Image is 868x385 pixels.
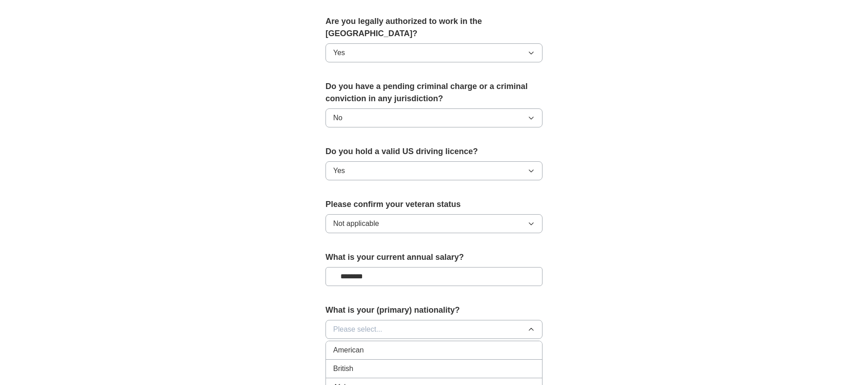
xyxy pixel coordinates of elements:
[325,80,542,105] label: Do you have a pending criminal charge or a criminal conviction in any jurisdiction?
[325,108,542,127] button: No
[325,320,542,339] button: Please select...
[325,198,542,211] label: Please confirm your veteran status
[325,15,542,40] label: Are you legally authorized to work in the [GEOGRAPHIC_DATA]?
[333,218,379,229] span: Not applicable
[325,43,542,62] button: Yes
[333,165,345,176] span: Yes
[333,363,353,374] span: British
[325,304,542,316] label: What is your (primary) nationality?
[333,47,345,58] span: Yes
[325,146,542,158] label: Do you hold a valid US driving licence?
[325,161,542,180] button: Yes
[333,345,364,356] span: American
[333,113,342,123] span: No
[325,251,542,263] label: What is your current annual salary?
[333,324,382,335] span: Please select...
[325,214,542,233] button: Not applicable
